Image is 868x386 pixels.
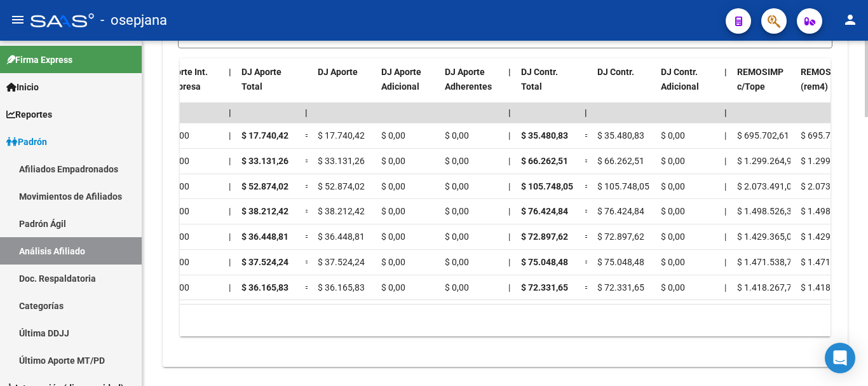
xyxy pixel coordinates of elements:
datatable-header-cell: DJ Aporte Adicional [376,59,440,114]
span: = [585,130,590,141]
span: $ 35.480,83 [597,130,644,141]
span: DJ Contr. Adicional [661,67,699,92]
datatable-header-cell: REMOSIMP (rem4) [796,59,859,114]
span: = [585,257,590,267]
span: $ 75.048,48 [521,257,568,267]
span: | [724,156,726,166]
span: | [229,156,231,166]
span: $ 0,00 [661,231,685,242]
span: $ 0,00 [445,156,469,166]
span: DJ Aporte Adherentes [445,67,492,92]
span: | [508,156,510,166]
span: $ 52.874,02 [318,181,365,191]
span: $ 1.429.365,04 [737,231,797,242]
span: $ 0,00 [661,181,685,191]
span: $ 105.748,05 [521,181,573,191]
span: Inicio [6,80,39,94]
span: $ 0,00 [661,257,685,267]
span: $ 0,00 [445,282,469,293]
span: $ 0,00 [381,130,405,141]
mat-icon: menu [10,12,25,27]
span: $ 0,00 [445,181,469,191]
span: = [585,282,590,293]
span: = [305,282,310,293]
span: $ 1.299.264,96 [737,156,797,166]
span: $ 2.073.491,09 [801,181,860,191]
datatable-header-cell: DJ Aporte Adherentes [440,59,503,114]
span: | [305,107,308,118]
span: | [229,231,231,242]
span: | [724,206,726,216]
span: $ 0,00 [661,206,685,216]
span: | [229,130,231,141]
span: | [229,257,231,267]
span: $ 72.897,62 [521,231,568,242]
datatable-header-cell: | [224,59,236,114]
span: | [508,206,510,216]
span: $ 36.448,81 [318,231,365,242]
datatable-header-cell: REMOSIMP c/Tope [732,59,796,114]
div: Open Intercom Messenger [825,343,855,373]
span: = [585,231,590,242]
span: $ 72.897,62 [597,231,644,242]
span: $ 72.331,65 [597,282,644,293]
datatable-header-cell: | [503,59,516,114]
span: $ 35.480,83 [521,130,568,141]
span: DJ Aporte Total [241,67,281,92]
span: DJ Aporte Adicional [381,67,421,92]
span: $ 0,00 [661,156,685,166]
span: = [305,156,310,166]
span: $ 0,00 [661,130,685,141]
span: | [229,181,231,191]
span: | [585,107,587,118]
span: $ 33.131,26 [318,156,365,166]
span: | [508,181,510,191]
span: $ 1.429.365,04 [801,231,860,242]
span: | [229,107,231,118]
span: $ 1.471.538,75 [801,257,860,267]
span: $ 0,00 [381,206,405,216]
span: | [508,130,510,141]
span: $ 0,00 [445,206,469,216]
datatable-header-cell: DJ Aporte [313,59,376,114]
span: $ 0,00 [381,231,405,242]
span: | [229,67,231,77]
span: $ 37.524,24 [241,257,288,267]
span: $ 0,00 [381,156,405,166]
span: | [229,206,231,216]
datatable-header-cell: Aporte Int. Empresa [160,59,224,114]
span: = [585,181,590,191]
span: $ 1.418.267,72 [737,282,797,293]
span: $ 76.424,84 [521,206,568,216]
span: = [305,257,310,267]
span: | [724,107,727,118]
span: $ 1.498.526,31 [801,206,860,216]
span: $ 0,00 [661,282,685,293]
span: $ 695.702,61 [737,130,789,141]
span: Padrón [6,135,47,149]
span: DJ Contr. [597,67,634,77]
span: | [508,257,510,267]
span: $ 17.740,42 [318,130,365,141]
span: $ 0,00 [445,231,469,242]
span: = [585,156,590,166]
datatable-header-cell: DJ Contr. Total [516,59,580,114]
span: $ 72.331,65 [521,282,568,293]
span: | [508,231,510,242]
span: $ 1.418.267,72 [801,282,860,293]
span: = [305,206,310,216]
span: | [724,67,727,77]
span: $ 0,00 [445,130,469,141]
span: - osepjana [100,6,167,34]
span: $ 0,00 [381,181,405,191]
span: $ 1.299.264,96 [801,156,860,166]
span: $ 0,00 [381,282,405,293]
span: = [585,206,590,216]
span: DJ Aporte [318,67,358,77]
span: = [305,130,310,141]
span: $ 36.165,83 [318,282,365,293]
span: $ 36.165,83 [241,282,288,293]
span: $ 2.073.491,09 [737,181,797,191]
span: $ 0,00 [445,257,469,267]
span: Reportes [6,107,52,121]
